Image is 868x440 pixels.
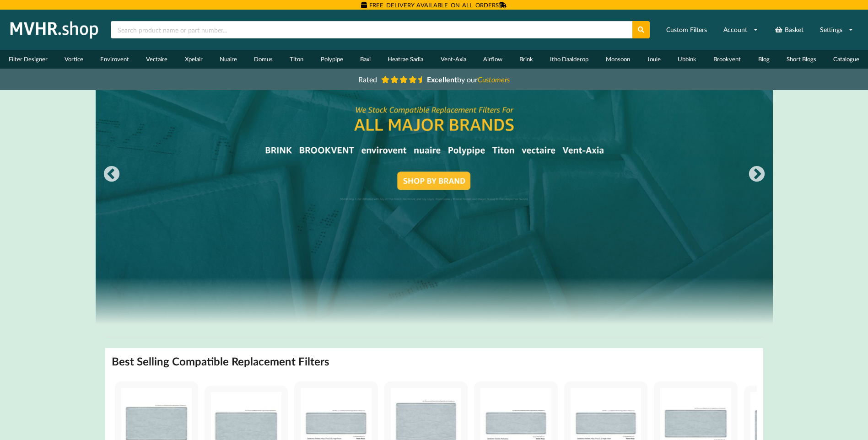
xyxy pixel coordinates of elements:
[717,21,764,38] a: Account
[749,50,778,69] a: Blog
[769,21,809,38] a: Basket
[56,50,92,69] a: Vortice
[748,166,766,184] button: Next
[542,50,597,69] a: Itho Daalderop
[358,75,377,84] span: Rated
[102,166,121,184] button: Previous
[660,21,713,38] a: Custom Filters
[246,50,281,69] a: Domus
[92,50,138,69] a: Envirovent
[6,18,102,41] img: mvhr.shop.png
[814,21,859,38] a: Settings
[511,50,541,69] a: Brink
[351,50,379,69] a: Baxi
[352,72,517,87] a: Rated Excellentby ourCustomers
[111,21,632,38] input: Search product name or part number...
[211,50,245,69] a: Nuaire
[478,75,510,84] i: Customers
[474,50,511,69] a: Airflow
[778,50,825,69] a: Short Blogs
[176,50,211,69] a: Xpelair
[379,50,432,69] a: Heatrae Sadia
[432,50,474,69] a: Vent-Axia
[597,50,638,69] a: Monsoon
[669,50,705,69] a: Ubbink
[112,354,329,369] h2: Best Selling Compatible Replacement Filters
[825,50,868,69] a: Catalogue
[281,50,312,69] a: Titon
[312,50,351,69] a: Polypipe
[705,50,749,69] a: Brookvent
[427,75,457,84] b: Excellent
[427,75,510,84] span: by our
[138,50,176,69] a: Vectaire
[638,50,669,69] a: Joule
